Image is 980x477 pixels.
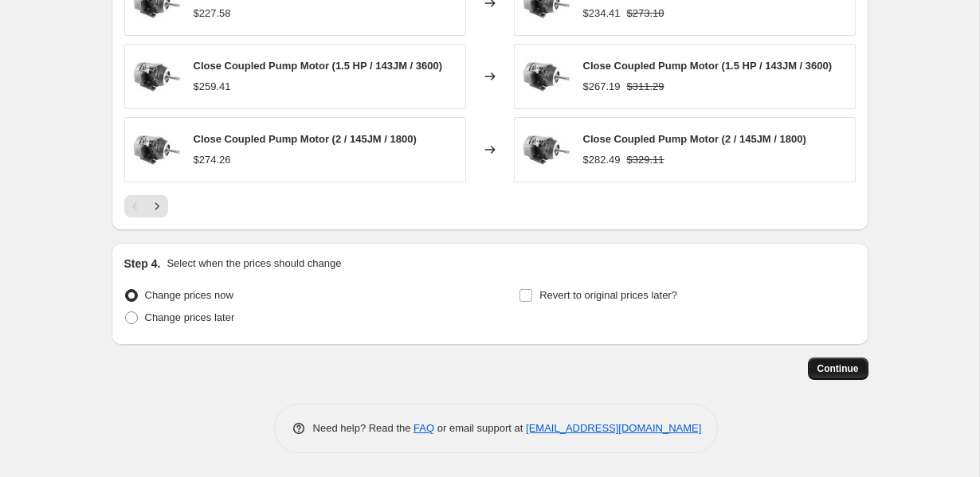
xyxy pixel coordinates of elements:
h2: Step 4. [124,256,161,272]
strike: $273.10 [627,6,664,22]
span: Need help? Read the [313,422,414,434]
span: Revert to original prices later? [539,289,677,301]
div: $274.26 [194,152,231,168]
a: FAQ [414,422,434,434]
span: Continue [817,362,859,375]
p: Select when the prices should change [167,256,341,272]
span: Close Coupled Pump Motor (2 / 145JM / 1800) [194,133,417,145]
div: $282.49 [583,152,621,168]
span: Close Coupled Pump Motor (1.5 HP / 143JM / 3600) [583,60,833,72]
strike: $311.29 [627,79,664,95]
nav: Pagination [124,195,168,217]
div: $234.41 [583,6,621,22]
span: Change prices later [145,311,235,323]
span: Change prices now [145,289,233,301]
span: or email support at [434,422,526,434]
button: Next [146,195,168,217]
div: $227.58 [194,6,231,22]
span: Close Coupled Pump Motor (2 / 145JM / 1800) [583,133,806,145]
a: [EMAIL_ADDRESS][DOMAIN_NAME] [526,422,701,434]
strike: $329.11 [627,152,664,168]
span: Close Coupled Pump Motor (1.5 HP / 143JM / 3600) [194,60,443,72]
img: electric-motor-2_80x.jpg [523,53,570,100]
img: electric-motor-2_80x.jpg [133,53,181,100]
div: $267.19 [583,79,621,95]
img: electric-motor-2_80x.jpg [523,126,570,174]
button: Continue [808,358,868,380]
div: $259.41 [194,79,231,95]
img: electric-motor-2_80x.jpg [133,126,181,174]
